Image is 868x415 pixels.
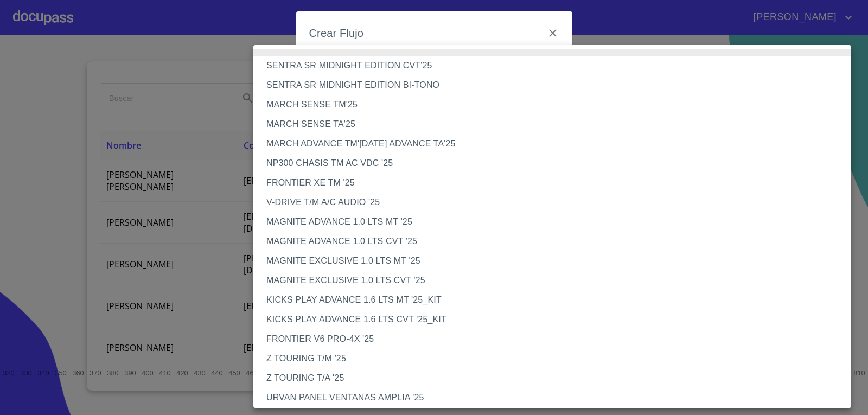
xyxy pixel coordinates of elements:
li: MARCH ADVANCE TM'[DATE] ADVANCE TA'25 [253,134,859,154]
li: SENTRA SR MIDNIGHT EDITION BI-TONO [253,75,859,95]
li: V-DRIVE T/M A/C AUDIO '25 [253,193,859,212]
li: Z TOURING T/M '25 [253,349,859,368]
li: KICKS PLAY ADVANCE 1.6 LTS MT '25_KIT [253,290,859,310]
li: FRONTIER V6 PRO-4X '25 [253,329,859,349]
li: MAGNITE ADVANCE 1.0 LTS CVT '25 [253,232,859,251]
li: KICKS PLAY ADVANCE 1.6 LTS CVT '25_KIT [253,310,859,329]
li: MAGNITE EXCLUSIVE 1.0 LTS CVT '25 [253,271,859,290]
li: MAGNITE ADVANCE 1.0 LTS MT '25 [253,212,859,232]
li: MARCH SENSE TA'25 [253,114,859,134]
li: SENTRA SR MIDNIGHT EDITION CVT'25 [253,56,859,75]
li: URVAN PANEL VENTANAS AMPLIA '25 [253,388,859,407]
li: Z TOURING T/A '25 [253,368,859,388]
li: MARCH SENSE TM'25 [253,95,859,114]
li: NP300 CHASIS TM AC VDC '25 [253,154,859,173]
li: FRONTIER XE TM '25 [253,173,859,193]
li: MAGNITE EXCLUSIVE 1.0 LTS MT '25 [253,251,859,271]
